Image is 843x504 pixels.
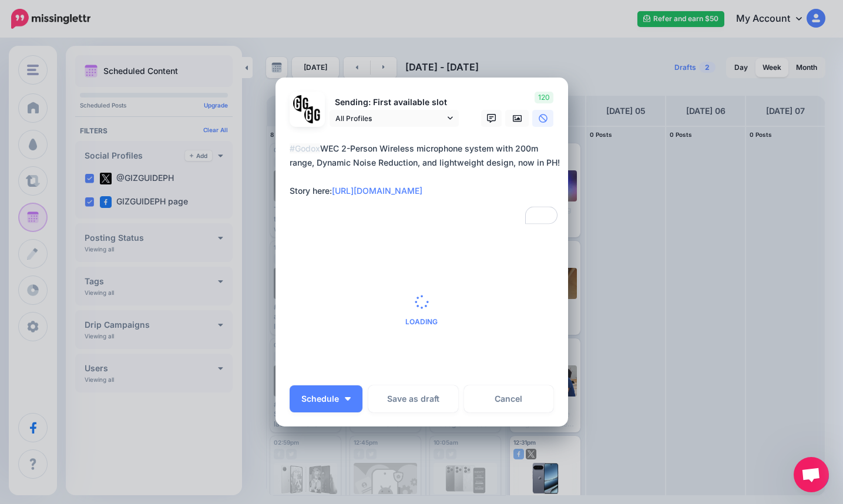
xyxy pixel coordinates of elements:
a: Cancel [464,385,554,412]
span: All Profiles [335,112,445,125]
button: Save as draft [368,385,458,412]
span: 120 [535,92,553,103]
img: JT5sWCfR-79925.png [304,106,321,123]
button: Schedule [290,385,362,412]
div: Loading [405,295,438,325]
div: WEC 2-Person Wireless microphone system with 200m range, Dynamic Noise Reduction, and lightweight... [290,142,560,198]
p: Sending: First available slot [330,96,459,109]
span: Schedule [301,395,339,403]
img: arrow-down-white.png [345,397,351,401]
img: 353459792_649996473822713_4483302954317148903_n-bsa138318.png [293,95,310,112]
a: All Profiles [330,110,459,127]
textarea: To enrich screen reader interactions, please activate Accessibility in Grammarly extension settings [290,142,560,226]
